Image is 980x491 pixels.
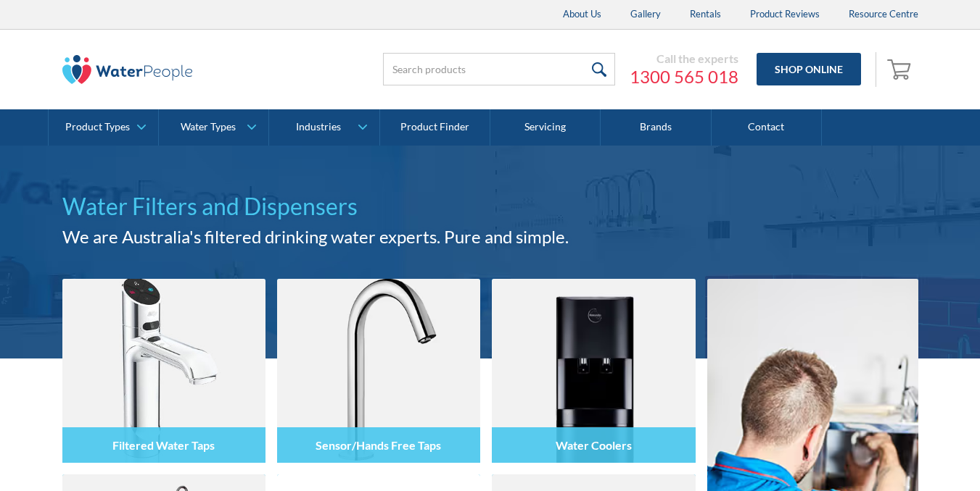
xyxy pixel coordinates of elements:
[884,52,918,87] a: Open empty cart
[492,279,695,463] img: Water Coolers
[49,109,158,146] a: Product Types
[269,109,379,146] a: Industries
[887,57,915,80] img: shopping cart
[490,109,601,146] a: Servicing
[277,279,480,463] img: Sensor/Hands Free Taps
[556,438,632,452] h4: Water Coolers
[65,121,130,133] div: Product Types
[112,438,215,452] h4: Filtered Water Taps
[383,53,615,85] input: Search products
[630,66,738,88] a: 1300 565 018
[757,53,861,85] a: Shop Online
[62,279,265,463] img: Filtered Water Taps
[62,55,193,84] img: The Water People
[296,121,341,133] div: Industries
[601,109,711,146] a: Brands
[630,51,738,66] div: Call the experts
[380,109,490,146] a: Product Finder
[316,438,441,452] h4: Sensor/Hands Free Taps
[159,109,268,146] a: Water Types
[181,121,236,133] div: Water Types
[712,109,822,146] a: Contact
